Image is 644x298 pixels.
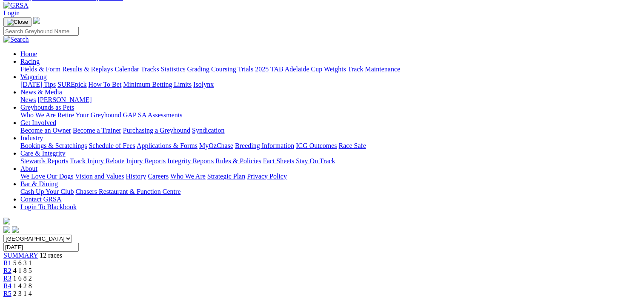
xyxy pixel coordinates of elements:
[123,111,183,119] a: GAP SA Assessments
[13,267,32,274] span: 4 1 8 5
[199,142,233,149] a: MyOzChase
[187,65,209,73] a: Grading
[20,180,58,187] a: Bar & Dining
[20,81,641,88] div: Wagering
[3,243,79,252] input: Select date
[263,157,294,165] a: Fact Sheets
[215,157,261,165] a: Rules & Policies
[148,173,169,180] a: Careers
[20,150,66,157] a: Care & Integrity
[141,65,159,73] a: Tracks
[20,196,61,203] a: Contact GRSA
[3,17,31,27] button: Toggle navigation
[20,173,641,180] div: About
[170,173,206,180] a: Who We Are
[20,111,56,119] a: Who We Are
[62,65,113,73] a: Results & Replays
[3,252,38,259] a: SUMMARY
[89,142,135,149] a: Schedule of Fees
[13,259,32,267] span: 5 6 3 1
[20,65,60,73] a: Fields & Form
[137,142,197,149] a: Applications & Forms
[3,27,79,36] input: Search
[20,73,47,80] a: Wagering
[20,127,641,134] div: Get Involved
[37,96,92,103] a: [PERSON_NAME]
[20,142,641,150] div: Industry
[20,188,641,196] div: Bar & Dining
[3,282,11,289] a: R4
[20,119,56,126] a: Get Involved
[20,157,641,165] div: Care & Integrity
[3,267,11,274] a: R2
[211,65,236,73] a: Coursing
[192,127,224,134] a: Syndication
[3,9,20,17] a: Login
[7,19,28,26] img: Close
[3,290,11,297] a: R5
[13,275,32,282] span: 1 6 8 2
[296,142,337,149] a: ICG Outcomes
[126,173,146,180] a: History
[126,157,166,165] a: Injury Reports
[75,173,124,180] a: Vision and Values
[167,157,214,165] a: Integrity Reports
[13,290,32,297] span: 2 3 1 4
[73,127,121,134] a: Become a Trainer
[20,127,71,134] a: Become an Owner
[33,17,40,24] img: logo-grsa-white.png
[20,111,641,119] div: Greyhounds as Pets
[20,165,37,172] a: About
[161,65,186,73] a: Statistics
[3,259,11,267] a: R1
[70,157,124,165] a: Track Injury Rebate
[20,157,68,165] a: Stewards Reports
[20,88,62,96] a: News & Media
[20,173,73,180] a: We Love Our Dogs
[57,81,86,88] a: SUREpick
[20,134,43,142] a: Industry
[20,58,40,65] a: Racing
[3,226,10,233] img: facebook.svg
[296,157,335,165] a: Stay On Track
[20,142,87,149] a: Bookings & Scratchings
[20,96,36,103] a: News
[20,65,641,73] div: Racing
[255,65,322,73] a: 2025 TAB Adelaide Cup
[40,252,62,259] span: 12 races
[20,203,77,210] a: Login To Blackbook
[324,65,346,73] a: Weights
[12,226,19,233] img: twitter.svg
[348,65,400,73] a: Track Maintenance
[20,50,37,57] a: Home
[123,127,190,134] a: Purchasing a Greyhound
[20,96,641,104] div: News & Media
[123,81,192,88] a: Minimum Betting Limits
[247,173,287,180] a: Privacy Policy
[13,282,32,289] span: 1 4 2 8
[235,142,294,149] a: Breeding Information
[3,2,29,9] img: GRSA
[3,275,11,282] a: R3
[338,142,366,149] a: Race Safe
[57,111,121,119] a: Retire Your Greyhound
[238,65,253,73] a: Trials
[3,218,10,224] img: logo-grsa-white.png
[20,104,74,111] a: Greyhounds as Pets
[89,81,122,88] a: How To Bet
[193,81,214,88] a: Isolynx
[207,173,245,180] a: Strategic Plan
[114,65,139,73] a: Calendar
[3,36,29,43] img: Search
[75,188,180,195] a: Chasers Restaurant & Function Centre
[20,81,56,88] a: [DATE] Tips
[20,188,74,195] a: Cash Up Your Club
